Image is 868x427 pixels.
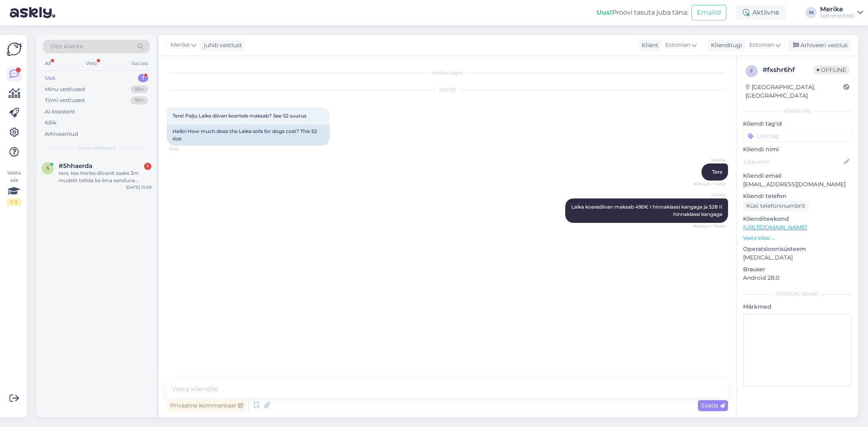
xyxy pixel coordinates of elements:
[597,8,688,17] div: Proovi tasuta juba täna:
[59,162,92,170] span: #5hhaerda
[743,234,852,242] p: Vaata edasi ...
[45,108,75,116] div: AI Assistent
[59,170,151,184] div: tere, kas Harles diivanit saaks 3m mudelit tellida ka ilma eenduva jalaosata? loetelus on kahjuks...
[638,41,658,50] div: Klient
[571,204,724,217] span: Laika koeradiivan maksab 490€ I hinnaklaasi kangaga ja 528 II hinnaklassi kangaga
[45,119,57,127] div: Kõik
[167,124,330,146] div: Hello! How much does the Laika sofa for dogs cost? This S2 size
[167,69,728,76] div: Vestlus algas
[665,41,690,50] span: Estonian
[743,290,852,298] div: [PERSON_NAME]
[78,144,116,152] span: Uued vestlused
[693,181,726,187] span: Nähtud ✓ 14:02
[7,169,21,206] div: Vaata siia
[695,192,726,198] span: Merike
[743,145,852,154] p: Kliendi nimi
[743,172,852,180] p: Kliendi email
[746,83,844,100] div: [GEOGRAPHIC_DATA], [GEOGRAPHIC_DATA]
[701,402,725,409] span: Saada
[743,200,809,211] div: Küsi telefoninumbrit
[7,198,21,206] div: 1 / 3
[45,74,55,82] div: Uus
[167,86,728,94] div: [DATE]
[743,130,852,142] input: Lisa tag
[708,41,742,50] div: Klienditugi
[743,303,852,311] p: Märkmed
[743,274,852,282] p: Android 28.0
[813,65,849,74] span: Offline
[167,400,246,411] div: Privaatne kommentaar
[743,180,852,189] p: [EMAIL_ADDRESS][DOMAIN_NAME]
[805,7,817,18] div: M
[695,157,726,163] span: Merike
[169,146,200,152] span: 11:46
[743,157,842,166] input: Lisa nimi
[45,130,78,138] div: Arhiveeritud
[50,42,83,51] span: Otsi kliente
[691,5,726,20] button: Emailid
[131,96,148,105] div: 99+
[130,58,150,69] div: Socials
[749,41,774,50] span: Estonian
[597,9,612,16] b: Uus!
[693,223,726,229] span: Nähtud ✓ 14:04
[131,85,148,94] div: 99+
[788,40,851,51] div: Arhiveeri vestlus
[743,120,852,128] p: Kliendi tag'id
[45,96,85,105] div: Tiimi vestlused
[750,68,753,74] span: f
[144,163,151,170] div: 1
[46,165,49,171] span: 5
[743,224,807,231] a: [URL][DOMAIN_NAME]
[201,41,242,50] div: juhib vestlust
[820,6,854,13] div: Merike
[743,215,852,223] p: Klienditeekond
[712,169,722,175] span: Tere
[820,13,854,19] div: Softrend Eesti
[43,58,52,69] div: All
[743,192,852,200] p: Kliendi telefon
[84,58,98,69] div: Web
[763,65,813,75] div: # fxshr6hf
[171,41,190,50] span: Merike
[7,41,22,57] img: Askly Logo
[743,245,852,253] p: Operatsioonisüsteem
[45,85,85,94] div: Minu vestlused
[736,5,786,20] div: Aktiivne
[743,265,852,274] p: Brauser
[126,184,151,190] div: [DATE] 15:08
[743,253,852,262] p: [MEDICAL_DATA]
[173,113,306,119] span: Tere! Palju Laika diivan koertele maksab? See S2 suurus
[138,74,148,82] div: 1
[743,107,852,115] div: Kliendi info
[820,6,863,19] a: MerikeSoftrend Eesti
